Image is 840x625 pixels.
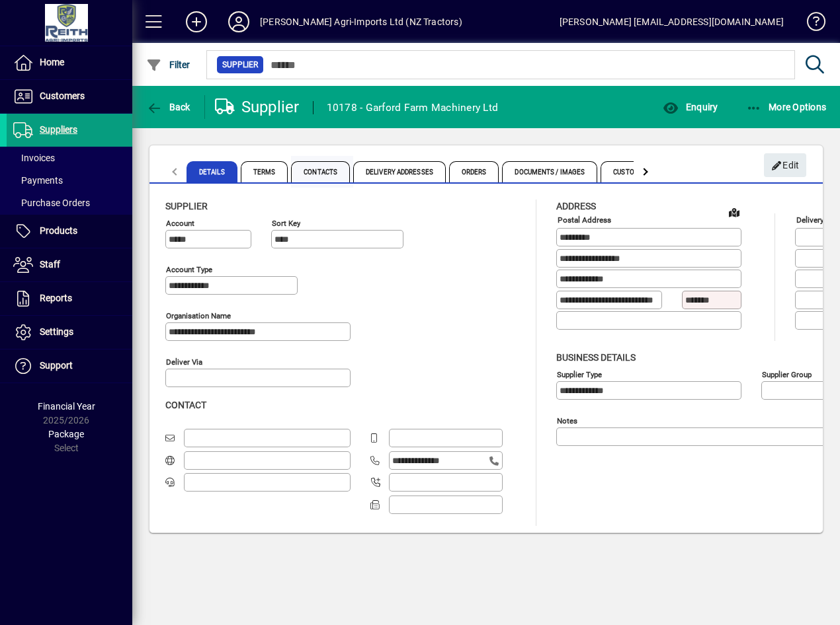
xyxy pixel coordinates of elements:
[166,265,212,274] mat-label: Account Type
[13,153,55,163] span: Invoices
[724,202,745,223] a: View on map
[7,282,132,315] a: Reports
[743,95,830,119] button: More Options
[663,102,718,112] span: Enquiry
[7,46,132,79] a: Home
[601,161,675,182] span: Custom Fields
[166,311,231,320] mat-label: Organisation name
[187,161,237,182] span: Details
[7,316,132,349] a: Settings
[746,102,827,112] span: More Options
[7,192,132,214] a: Purchase Orders
[165,201,208,211] span: Supplier
[557,416,577,425] mat-label: Notes
[40,124,77,135] span: Suppliers
[40,360,73,371] span: Support
[40,225,77,236] span: Products
[218,10,260,34] button: Profile
[556,201,596,211] span: Address
[13,175,63,186] span: Payments
[13,198,90,208] span: Purchase Orders
[7,169,132,192] a: Payments
[7,349,132,383] a: Support
[260,11,462,32] div: [PERSON_NAME] Agri-Imports Ltd (NZ Tractors)
[291,161,350,182] span: Contacts
[557,369,602,379] mat-label: Supplier type
[40,259,60,270] span: Staff
[166,219,194,228] mat-label: Account
[560,11,784,32] div: [PERSON_NAME] [EMAIL_ADDRESS][DOMAIN_NAME]
[764,153,806,177] button: Edit
[762,369,812,379] mat-label: Supplier group
[165,400,206,410] span: Contact
[797,3,823,46] a: Knowledge Base
[166,357,202,367] mat-label: Deliver via
[38,401,95,412] span: Financial Year
[40,57,64,67] span: Home
[222,58,258,71] span: Supplier
[659,95,721,119] button: Enquiry
[132,95,205,119] app-page-header-button: Back
[7,80,132,113] a: Customers
[175,10,218,34] button: Add
[143,53,194,77] button: Filter
[146,102,190,112] span: Back
[327,97,499,118] div: 10178 - Garford Farm Machinery Ltd
[556,352,636,363] span: Business details
[143,95,194,119] button: Back
[449,161,499,182] span: Orders
[7,248,132,281] a: Staff
[771,155,800,176] span: Edit
[272,219,300,228] mat-label: Sort key
[40,326,73,337] span: Settings
[353,161,446,182] span: Delivery Addresses
[40,91,85,101] span: Customers
[7,147,132,169] a: Invoices
[241,161,288,182] span: Terms
[40,293,72,303] span: Reports
[48,429,84,439] span: Package
[502,161,597,182] span: Documents / Images
[215,96,300,118] div: Supplier
[146,59,190,70] span: Filter
[7,215,132,248] a: Products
